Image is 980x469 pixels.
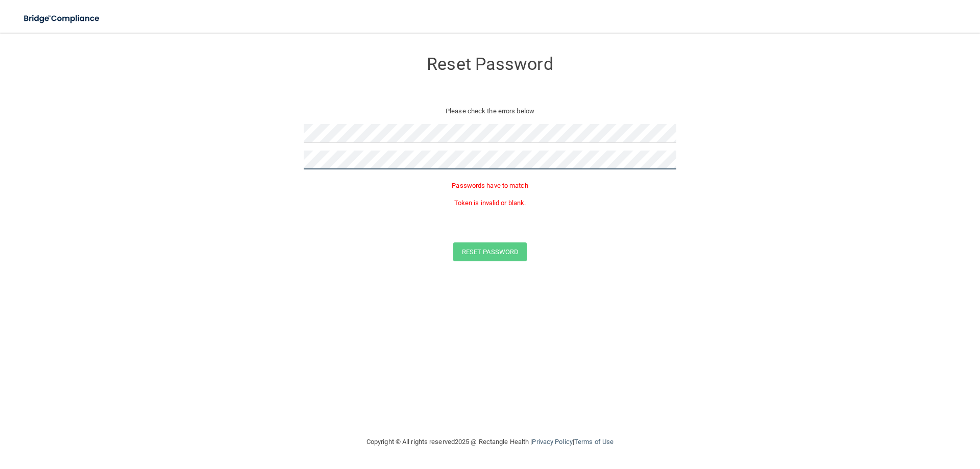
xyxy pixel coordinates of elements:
[304,180,676,192] p: Passwords have to match
[803,397,968,437] iframe: Drift Widget Chat Controller
[574,438,614,446] a: Terms of Use
[304,197,676,209] p: Token is invalid or blank.
[453,242,527,261] button: Reset Password
[532,438,572,446] a: Privacy Policy
[304,55,676,73] h3: Reset Password
[304,426,676,458] div: Copyright © All rights reserved 2025 @ Rectangle Health | |
[311,105,669,117] p: Please check the errors below
[15,8,109,29] img: bridge_compliance_login_screen.278c3ca4.svg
